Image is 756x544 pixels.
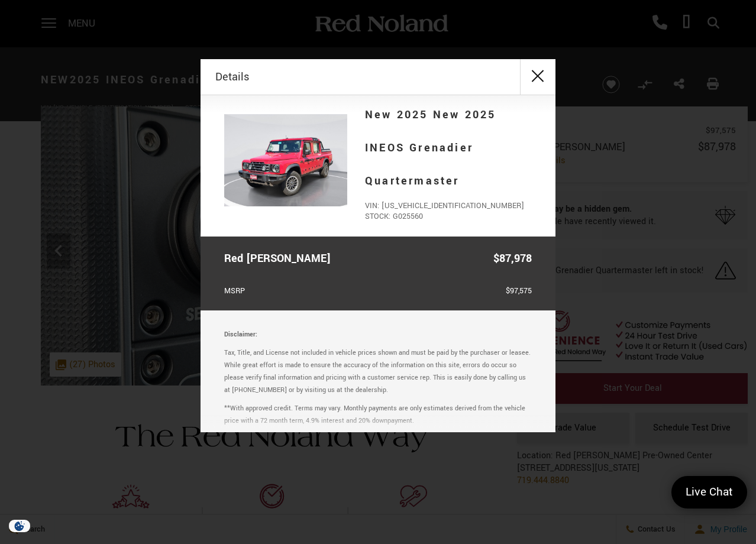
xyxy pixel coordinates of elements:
span: Red [PERSON_NAME] [224,248,337,269]
strong: Disclaimer: [224,330,257,339]
span: MSRP [224,284,251,299]
img: 2025 INEOS Grenadier Quartermaster [224,114,347,206]
p: **With approved credit. Terms may vary. Monthly payments are only estimates derived from the vehi... [224,402,532,427]
section: Click to Open Cookie Consent Modal [6,520,33,532]
div: Details [201,59,555,95]
img: Opt-Out Icon [6,520,33,532]
span: $87,978 [493,248,532,269]
p: Tax, Title, and License not included in vehicle prices shown and must be paid by the purchaser or... [224,347,532,396]
span: VIN: [US_VEHICLE_IDENTIFICATION_NUMBER] [365,200,532,211]
a: Live Chat [671,476,747,509]
span: Live Chat [680,484,739,500]
a: Red [PERSON_NAME] $87,978 [224,248,532,269]
button: close [520,59,555,95]
h2: New 2025 New 2025 INEOS Grenadier Quartermaster [365,98,532,197]
span: $97,575 [506,284,532,299]
span: STOCK: G025560 [365,211,532,222]
a: MSRP $97,575 [224,284,532,299]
